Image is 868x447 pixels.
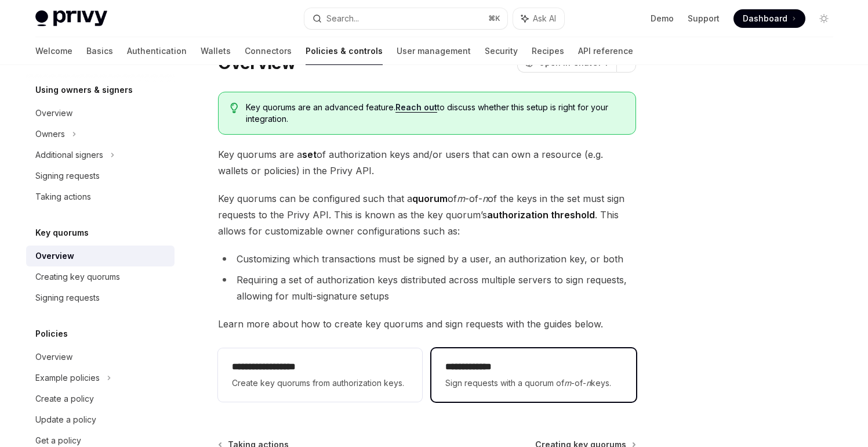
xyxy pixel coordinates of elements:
a: Authentication [127,37,187,65]
span: Sign requests with a quorum of -of- keys. [445,376,622,390]
div: Example policies [35,371,100,385]
a: Taking actions [26,186,175,207]
a: Security [485,37,518,65]
span: Key quorums are a of authorization keys and/or users that can own a resource (e.g. wallets or pol... [218,146,636,179]
div: Signing requests [35,291,100,305]
img: light logo [35,10,107,27]
a: Support [688,13,720,24]
a: Signing requests [26,165,175,186]
a: Demo [651,13,674,24]
a: Overview [26,103,175,124]
div: Overview [35,249,74,263]
div: Taking actions [35,190,91,204]
em: m [457,193,465,204]
button: Search...⌘K [304,8,507,29]
span: ⌘ K [488,14,500,23]
span: Key quorums are an advanced feature. to discuss whether this setup is right for your integration. [246,102,623,125]
a: Overview [26,347,175,367]
div: Create a policy [35,392,94,406]
span: Learn more about how to create key quorums and sign requests with the guides below. [218,316,636,332]
li: Requiring a set of authorization keys distributed across multiple servers to sign requests, allow... [218,272,636,304]
em: n [482,193,488,204]
div: Overview [35,350,72,364]
a: Creating key quorums [26,266,175,287]
div: Overview [35,106,72,120]
a: Policies & controls [306,37,383,65]
button: Ask AI [513,8,564,29]
a: User management [397,37,471,65]
a: Update a policy [26,409,175,430]
span: Dashboard [743,13,787,24]
em: n [586,378,591,388]
em: m [564,378,571,388]
button: Toggle dark mode [815,9,833,28]
a: Create a policy [26,388,175,409]
div: Update a policy [35,413,96,427]
a: Signing requests [26,287,175,308]
span: Ask AI [533,13,556,24]
a: Reach out [395,102,437,113]
span: Create key quorums from authorization keys. [232,376,408,390]
div: Signing requests [35,169,100,183]
a: Recipes [532,37,564,65]
a: Dashboard [733,9,805,28]
a: API reference [578,37,633,65]
a: Wallets [201,37,231,65]
a: Connectors [245,37,292,65]
a: Welcome [35,37,72,65]
h5: Key quorums [35,226,89,240]
div: Search... [326,12,359,26]
div: Creating key quorums [35,270,120,284]
li: Customizing which transactions must be signed by a user, an authorization key, or both [218,251,636,267]
svg: Tip [230,103,238,113]
a: Overview [26,246,175,266]
div: Additional signers [35,148,103,162]
span: Key quorums can be configured such that a of -of- of the keys in the set must sign requests to th... [218,190,636,239]
a: Basics [86,37,113,65]
strong: authorization threshold [487,209,595,221]
strong: quorum [412,193,448,204]
strong: set [302,149,317,160]
h5: Policies [35,327,68,341]
div: Owners [35,127,65,141]
h5: Using owners & signers [35,83,133,97]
